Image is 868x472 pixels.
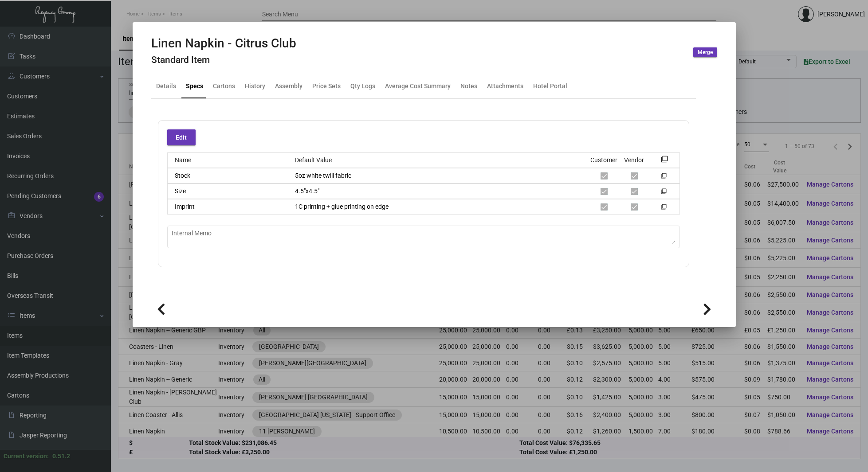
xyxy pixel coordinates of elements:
[151,55,296,66] h4: Standard Item
[350,82,375,91] div: Qty Logs
[661,175,667,180] mat-icon: filter_none
[288,156,589,165] div: Default Value
[312,82,341,91] div: Price Sets
[661,158,668,165] mat-icon: filter_none
[213,82,235,91] div: Cartons
[385,82,451,91] div: Average Cost Summary
[693,47,717,57] button: Merge
[275,82,302,91] div: Assembly
[151,36,296,51] h2: Linen Napkin - Citrus Club
[156,82,176,91] div: Details
[698,49,713,56] span: Merge
[186,82,203,91] div: Specs
[533,82,567,91] div: Hotel Portal
[167,129,196,145] button: Edit
[590,156,617,165] div: Customer
[168,156,288,165] div: Name
[245,82,265,91] div: History
[460,82,477,91] div: Notes
[52,452,70,461] div: 0.51.2
[4,452,49,461] div: Current version:
[661,206,667,211] mat-icon: filter_none
[487,82,523,91] div: Attachments
[661,190,667,196] mat-icon: filter_none
[176,134,187,141] span: Edit
[624,156,644,165] div: Vendor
